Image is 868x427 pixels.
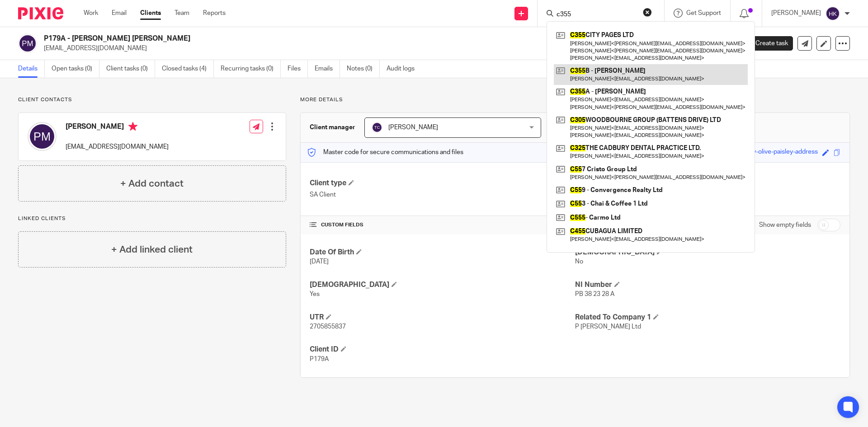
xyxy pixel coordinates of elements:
[203,9,226,18] a: Reports
[310,258,329,265] span: [DATE]
[221,60,281,78] a: Recurring tasks (0)
[310,178,575,188] h4: Client type
[310,291,320,297] span: Yes
[310,345,575,354] h4: Client ID
[175,9,189,18] a: Team
[18,60,45,78] a: Details
[111,243,193,257] h4: + Add linked client
[575,324,641,330] span: P [PERSON_NAME] Ltd
[162,60,214,78] a: Closed tasks (4)
[686,10,721,16] span: Get Support
[741,147,818,158] div: fuzzy-olive-paisley-address
[315,60,340,78] a: Emails
[310,280,575,290] h4: [DEMOGRAPHIC_DATA]
[66,142,169,151] p: [EMAIL_ADDRESS][DOMAIN_NAME]
[112,9,127,18] a: Email
[310,324,346,330] span: 2705855837
[575,280,840,290] h4: NI Number
[826,6,840,21] img: svg%3E
[310,356,329,362] span: P179A
[18,34,37,53] img: svg%3E
[388,124,438,131] span: [PERSON_NAME]
[310,221,575,229] h4: CUSTOM FIELDS
[310,123,355,132] h3: Client manager
[310,313,575,322] h4: UTR
[307,148,463,157] p: Master code for secure communications and files
[84,9,98,18] a: Work
[372,122,382,133] img: svg%3E
[310,248,575,257] h4: Date Of Birth
[771,9,821,18] p: [PERSON_NAME]
[18,215,286,222] p: Linked clients
[575,291,614,297] span: PB 38 23 28 A
[106,60,155,78] a: Client tasks (0)
[643,8,652,17] button: Clear
[310,190,575,199] p: SA Client
[44,44,727,53] p: [EMAIL_ADDRESS][DOMAIN_NAME]
[741,36,793,51] a: Create task
[759,221,811,230] label: Show empty fields
[18,96,286,103] p: Client contacts
[575,313,840,322] h4: Related To Company 1
[140,9,161,18] a: Clients
[18,7,63,19] img: Pixie
[120,177,184,191] h4: + Add contact
[288,60,308,78] a: Files
[28,122,57,151] img: svg%3E
[300,96,850,103] p: More details
[128,122,137,131] i: Primary
[52,60,99,78] a: Open tasks (0)
[556,11,637,19] input: Search
[66,122,169,133] h4: [PERSON_NAME]
[387,60,421,78] a: Audit logs
[347,60,380,78] a: Notes (0)
[44,34,590,43] h2: P179A - [PERSON_NAME] [PERSON_NAME]
[575,258,583,265] span: No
